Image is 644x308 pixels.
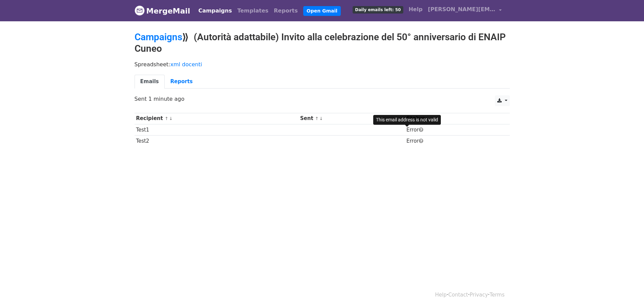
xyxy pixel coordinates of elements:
a: Reports [165,75,198,89]
a: Open Gmail [303,6,341,16]
a: Contact [448,292,468,298]
th: Recipient [135,113,299,124]
td: Error [405,124,496,135]
td: Error [405,135,496,146]
h2: ⟫ (Autorità adattabile) Invito alla celebrazione del 50° anniversario di ENAIP Cuneo [135,31,510,54]
a: Emails [135,75,165,89]
a: Campaigns [135,31,182,43]
img: MergeMail logo [135,5,145,16]
th: Status [405,113,496,124]
div: This email address is not valid [373,115,441,125]
a: ↓ [319,116,323,121]
td: Test1 [135,124,299,135]
a: Daily emails left: 50 [350,3,406,16]
a: Privacy [470,292,488,298]
div: Widget chat [610,276,644,308]
a: MergeMail [135,4,190,18]
td: Test2 [135,135,299,146]
span: Daily emails left: 50 [353,6,403,14]
a: Templates [235,4,271,18]
p: Sent 1 minute ago [135,95,510,102]
p: Spreadsheet: [135,61,510,68]
a: Help [406,3,425,16]
a: Campaigns [196,4,235,18]
a: ↑ [165,116,168,121]
a: ↓ [169,116,173,121]
a: ↑ [315,116,319,121]
a: [PERSON_NAME][EMAIL_ADDRESS][PERSON_NAME][DOMAIN_NAME] [425,3,504,19]
a: Reports [271,4,301,18]
a: Terms [490,292,504,298]
span: [PERSON_NAME][EMAIL_ADDRESS][PERSON_NAME][DOMAIN_NAME] [428,5,496,14]
iframe: Chat Widget [610,276,644,308]
a: Help [435,292,447,298]
th: Sent [299,113,405,124]
a: xml docenti [170,61,202,68]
